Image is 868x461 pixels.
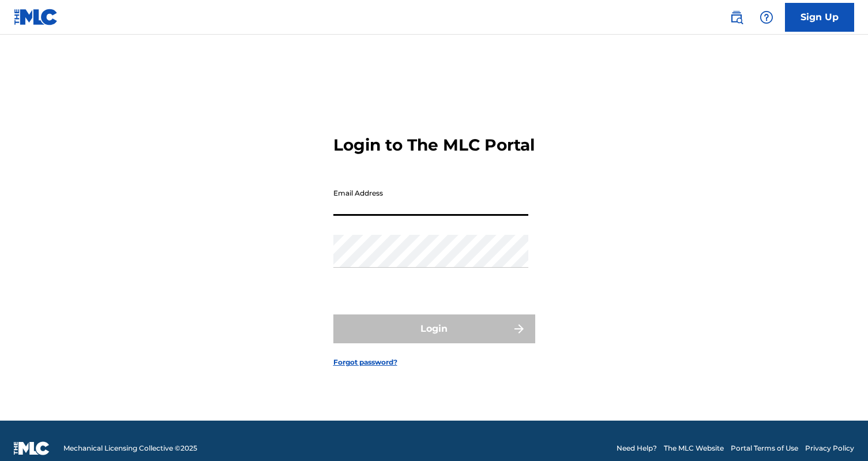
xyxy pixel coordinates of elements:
a: Portal Terms of Use [731,443,798,453]
img: help [760,10,773,24]
a: Sign Up [785,3,854,32]
img: MLC Logo [14,9,58,25]
a: Need Help? [617,443,657,453]
a: The MLC Website [664,443,724,453]
h3: Login to The MLC Portal [333,135,535,155]
a: Public Search [725,6,748,29]
div: Help [755,6,778,29]
a: Privacy Policy [805,443,854,453]
a: Forgot password? [333,357,397,368]
img: search [730,10,743,24]
span: Mechanical Licensing Collective © 2025 [63,443,197,453]
img: logo [14,441,50,455]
